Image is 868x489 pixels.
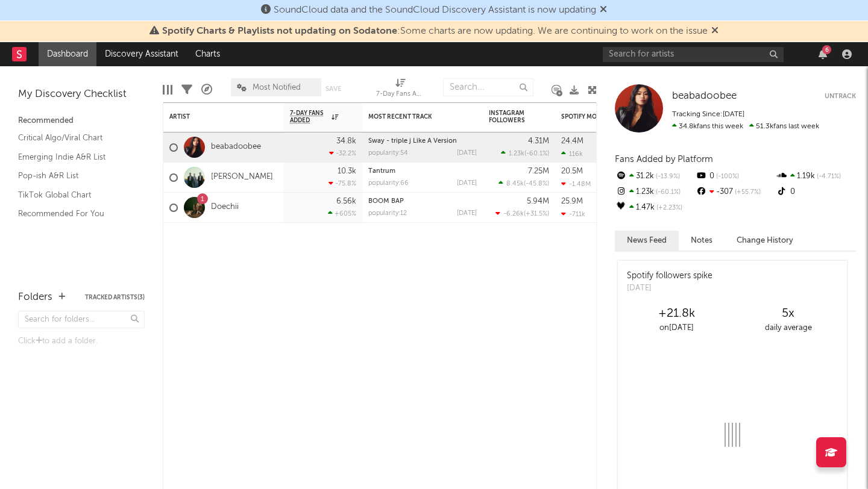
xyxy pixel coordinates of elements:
span: beabadoobee [672,91,737,101]
div: 0 [695,169,775,184]
div: [DATE] [457,210,477,217]
div: -1.48M [561,180,591,188]
span: +55.7 % [733,189,761,196]
div: Spotify Monthly Listeners [561,113,652,120]
div: Spotify followers spike [627,270,712,282]
a: [PERSON_NAME] [211,172,273,182]
div: [DATE] [627,282,712,294]
span: Most Notified [253,84,301,92]
div: Folders [18,290,52,305]
div: A&R Pipeline [201,72,212,107]
div: +605 % [328,210,356,217]
div: -307 [695,184,775,200]
div: popularity: 66 [368,180,409,187]
div: Edit Columns [163,72,172,107]
div: ( ) [495,210,549,217]
span: Dismiss [711,26,719,36]
div: 31.2k [615,169,695,184]
div: My Discovery Checklist [18,87,145,102]
div: Instagram Followers [489,110,531,124]
span: 7-Day Fans Added [290,110,329,124]
div: 24.4M [561,137,583,145]
span: -4.71 % [815,173,841,180]
a: beabadoobee [672,90,737,102]
span: 1.23k [509,151,524,157]
div: -711k [561,210,585,218]
button: Notes [679,231,725,251]
a: Emerging Indie A&R List [18,151,133,164]
a: Pop-ish A&R List [18,169,133,182]
div: Filters [181,72,192,107]
input: Search... [443,78,533,96]
div: 5 x [732,307,844,321]
a: Charts [187,42,228,66]
span: 51.3k fans last week [672,123,819,130]
input: Search for artists [603,47,784,62]
div: 25.9M [561,198,583,205]
span: -45.8 % [526,181,547,187]
div: -32.2 % [329,149,356,157]
span: 8.45k [506,181,524,187]
span: SoundCloud data and the SoundCloud Discovery Assistant is now updating [274,5,596,15]
div: Click to add a folder. [18,334,145,349]
span: Fans Added by Platform [615,155,713,164]
div: -75.8 % [329,179,356,187]
span: +2.23 % [655,205,682,211]
div: 116k [561,150,583,158]
a: Tantrum [368,168,395,175]
button: Change History [725,231,805,251]
a: Doechii [211,202,239,213]
div: popularity: 12 [368,210,407,217]
span: -100 % [714,173,739,180]
span: +31.5 % [526,211,547,217]
div: [DATE] [457,180,477,187]
div: 34.8k [336,137,356,145]
input: Search for folders... [18,311,145,328]
div: [DATE] [457,150,477,157]
div: 7-Day Fans Added (7-Day Fans Added) [376,87,424,102]
div: Most Recent Track [368,113,459,120]
div: 5.94M [527,198,549,205]
div: 10.3k [338,167,356,175]
button: News Feed [615,231,679,251]
div: ( ) [498,179,549,187]
div: ( ) [501,149,549,157]
a: BOOM BAP [368,198,404,205]
button: Tracked Artists(3) [85,294,145,301]
a: Recommended For You [18,207,133,220]
a: Sway - triple j Like A Version [368,138,457,145]
div: 6.56k [336,198,356,205]
div: 1.19k [776,169,856,184]
div: 7-Day Fans Added (7-Day Fans Added) [376,72,424,107]
button: Untrack [825,90,856,102]
span: -13.9 % [654,173,680,180]
div: 4.31M [528,137,549,145]
span: -6.26k [503,211,524,217]
button: Save [325,86,341,92]
span: Dismiss [600,5,607,15]
div: 0 [776,184,856,200]
span: -60.1 % [526,151,547,157]
a: TikTok Global Chart [18,188,133,202]
div: 20.5M [561,167,583,175]
div: Tantrum [368,168,477,175]
a: Dashboard [39,42,96,66]
span: 34.8k fans this week [672,123,743,130]
div: 6 [822,45,831,54]
span: Spotify Charts & Playlists not updating on Sodatone [162,26,397,36]
a: Discovery Assistant [96,42,187,66]
button: 6 [819,49,827,59]
div: 1.47k [615,200,695,216]
a: beabadoobee [211,142,261,152]
span: Tracking Since: [DATE] [672,111,744,118]
div: Recommended [18,114,145,128]
div: daily average [732,321,844,335]
div: Sway - triple j Like A Version [368,138,477,145]
div: +21.8k [621,307,732,321]
div: BOOM BAP [368,198,477,205]
a: Critical Algo/Viral Chart [18,131,133,145]
div: Artist [169,113,260,120]
span: -60.1 % [654,189,681,196]
div: popularity: 54 [368,150,408,157]
span: : Some charts are now updating. We are continuing to work on the issue [162,26,708,36]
